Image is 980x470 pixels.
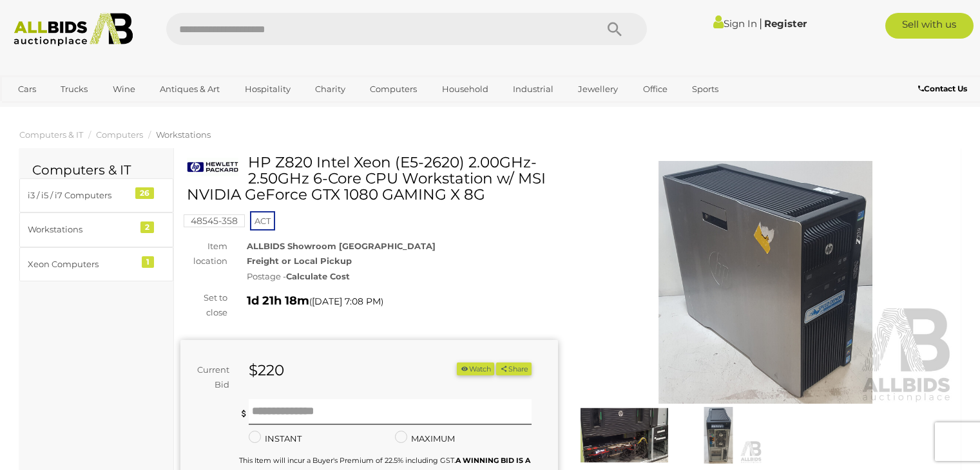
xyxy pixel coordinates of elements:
div: Postage - [247,269,558,284]
div: 1 [142,256,154,268]
mark: 48545-358 [184,214,245,227]
a: Industrial [504,79,562,100]
span: | [759,16,762,30]
a: Sports [684,79,727,100]
a: Cars [10,79,44,100]
div: Item location [171,239,237,269]
a: Charity [307,79,354,100]
div: Current Bid [180,362,239,393]
a: Household [434,79,497,100]
label: INSTANT [249,431,302,446]
span: ( ) [309,296,383,306]
b: Contact Us [918,84,967,93]
a: Antiques & Art [151,79,228,100]
a: Sign In [713,17,757,30]
a: Contact Us [918,82,970,96]
a: Trucks [52,79,96,100]
a: Computers & IT [19,129,83,140]
a: Xeon Computers 1 [19,247,173,281]
img: HP Z820 Intel Xeon (E5-2620) 2.00GHz-2.50GHz 6-Core CPU Workstation w/ MSI NVIDIA GeForce GTX 108... [675,407,762,464]
img: HP Z820 Intel Xeon (E5-2620) 2.00GHz-2.50GHz 6-Core CPU Workstation w/ MSI NVIDIA GeForce GTX 108... [581,407,668,464]
div: Xeon Computers [28,257,134,272]
h2: Computers & IT [32,163,160,177]
strong: ALLBIDS Showroom [GEOGRAPHIC_DATA] [247,241,436,251]
div: Workstations [28,222,134,237]
span: [DATE] 7:08 PM [312,296,381,307]
a: Computers [361,79,425,100]
a: Workstations [156,129,211,140]
div: Set to close [171,290,237,321]
a: Hospitality [236,79,299,100]
li: Watch this item [457,362,494,376]
a: [GEOGRAPHIC_DATA] [10,100,118,121]
span: ACT [250,211,275,230]
h1: HP Z820 Intel Xeon (E5-2620) 2.00GHz-2.50GHz 6-Core CPU Workstation w/ MSI NVIDIA GeForce GTX 108... [187,155,555,203]
strong: Calculate Cost [286,271,350,281]
a: i3 / i5 / i7 Computers 26 [19,178,173,212]
button: Share [496,362,532,376]
a: 48545-358 [184,216,245,226]
a: Office [635,79,676,100]
img: Allbids.com.au [7,13,140,46]
a: Register [764,17,807,30]
a: Wine [104,79,144,100]
strong: Freight or Local Pickup [247,256,352,266]
a: Sell with us [885,13,974,39]
a: Computers [96,129,143,140]
button: Watch [457,362,494,376]
strong: 1d 21h 18m [247,294,309,308]
a: Jewellery [570,79,626,100]
a: Workstations 2 [19,212,173,247]
button: Search [582,13,647,45]
img: HP Z820 Intel Xeon (E5-2620) 2.00GHz-2.50GHz 6-Core CPU Workstation w/ MSI NVIDIA GeForce GTX 108... [187,158,238,177]
img: HP Z820 Intel Xeon (E5-2620) 2.00GHz-2.50GHz 6-Core CPU Workstation w/ MSI NVIDIA GeForce GTX 108... [577,161,955,404]
strong: $220 [249,361,284,379]
div: 26 [135,187,154,199]
div: i3 / i5 / i7 Computers [28,188,134,203]
label: MAXIMUM [395,431,455,446]
div: 2 [140,221,154,233]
